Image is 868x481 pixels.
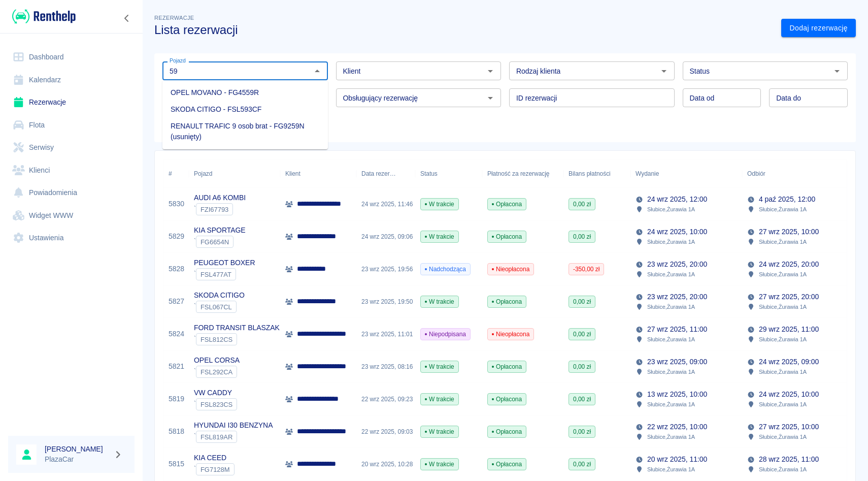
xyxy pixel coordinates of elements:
p: 24 wrz 2025, 12:00 [647,194,707,205]
p: Słubice , Żurawia 1A [647,270,695,279]
p: 28 wrz 2025, 11:00 [759,454,819,465]
p: FORD TRANSIT BLASZAK [194,323,280,333]
div: 20 wrz 2025, 10:28 [356,448,415,480]
a: 5821 [169,361,184,372]
div: Data rezerwacji [356,159,415,188]
p: AUDI A6 KOMBI [194,193,246,203]
a: Dashboard [8,46,135,69]
a: Kalendarz [8,69,135,91]
button: Otwórz [830,64,844,78]
a: 5819 [169,394,184,404]
a: Ustawienia [8,227,135,249]
div: ` [194,366,240,378]
span: W trakcie [421,200,458,209]
div: ` [194,301,245,313]
span: FSL819AR [196,433,237,441]
span: W trakcie [421,232,458,241]
a: Rezerwacje [8,91,135,114]
p: Słubice , Żurawia 1A [647,400,695,409]
div: ` [194,463,235,475]
span: FSL067CL [196,303,236,311]
span: Opłacona [488,427,526,436]
div: 23 wrz 2025, 11:01 [356,318,415,350]
p: Słubice , Żurawia 1A [647,367,695,376]
button: Otwórz [657,64,671,78]
div: 24 wrz 2025, 11:46 [356,188,415,220]
div: 23 wrz 2025, 19:50 [356,285,415,318]
span: Opłacona [488,460,526,469]
div: Wydanie [630,159,742,188]
div: Bilans płatności [569,159,611,188]
span: Opłacona [488,232,526,241]
a: Dodaj rezerwację [781,19,856,38]
span: W trakcie [421,427,458,436]
span: FSL292CA [196,368,237,376]
p: Słubice , Żurawia 1A [647,205,695,214]
p: 24 wrz 2025, 09:00 [759,357,819,367]
p: 24 wrz 2025, 10:00 [759,389,819,400]
div: Pojazd [189,159,280,188]
li: OPEL MOVANO - FG4559R [162,84,328,101]
span: W trakcie [421,395,458,404]
a: 5815 [169,459,184,469]
a: Serwisy [8,136,135,159]
div: Płatność za rezerwację [482,159,563,188]
button: Zamknij [310,64,324,78]
p: Słubice , Żurawia 1A [759,400,807,409]
div: ` [194,203,246,215]
span: Nieopłacona [488,265,533,274]
div: ` [194,268,255,280]
h3: Lista rezerwacji [154,23,773,37]
span: Opłacona [488,200,526,209]
a: 5828 [169,264,184,274]
p: Słubice , Żurawia 1A [759,237,807,246]
div: Odbiór [742,159,854,188]
div: Status [415,159,482,188]
button: Sort [396,167,410,181]
div: Pojazd [194,159,212,188]
p: 22 wrz 2025, 10:00 [647,422,707,432]
span: Opłacona [488,395,526,404]
div: 22 wrz 2025, 09:03 [356,415,415,448]
span: Opłacona [488,362,526,371]
p: VW CADDY [194,388,237,398]
li: RENAULT TRAFIC 9 osob brat - FG9259N (usunięty) [162,118,328,145]
div: 23 wrz 2025, 19:56 [356,253,415,285]
span: 0,00 zł [569,460,595,469]
p: Słubice , Żurawia 1A [759,302,807,311]
p: 24 wrz 2025, 20:00 [759,259,819,270]
span: Nieopłacona [488,330,533,339]
button: Sort [659,167,673,181]
p: Słubice , Żurawia 1A [759,205,807,214]
span: -350,00 zł [569,265,604,274]
div: 22 wrz 2025, 09:23 [356,383,415,415]
div: Status [420,159,438,188]
p: Słubice , Żurawia 1A [759,367,807,376]
div: Płatność za rezerwację [487,159,550,188]
div: Klient [280,159,356,188]
div: ` [194,333,280,345]
a: Flota [8,114,135,137]
a: 5824 [169,329,184,339]
p: 27 wrz 2025, 11:00 [647,324,707,335]
span: FG7128M [196,466,234,473]
a: Widget WWW [8,204,135,227]
button: Sort [765,167,780,181]
span: Rezerwacje [154,15,194,21]
div: ` [194,398,237,410]
p: 29 wrz 2025, 11:00 [759,324,819,335]
span: W trakcie [421,460,458,469]
p: 23 wrz 2025, 09:00 [647,357,707,367]
span: 0,00 zł [569,427,595,436]
span: 0,00 zł [569,362,595,371]
p: 27 wrz 2025, 20:00 [759,292,819,302]
button: Zwiń nawigację [119,12,135,25]
div: 24 wrz 2025, 09:06 [356,220,415,253]
p: SKODA CITIGO [194,290,245,301]
a: 5830 [169,199,184,209]
p: 20 wrz 2025, 11:00 [647,454,707,465]
div: # [169,159,172,188]
a: 5829 [169,231,184,242]
p: Słubice , Żurawia 1A [759,270,807,279]
span: W trakcie [421,297,458,306]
